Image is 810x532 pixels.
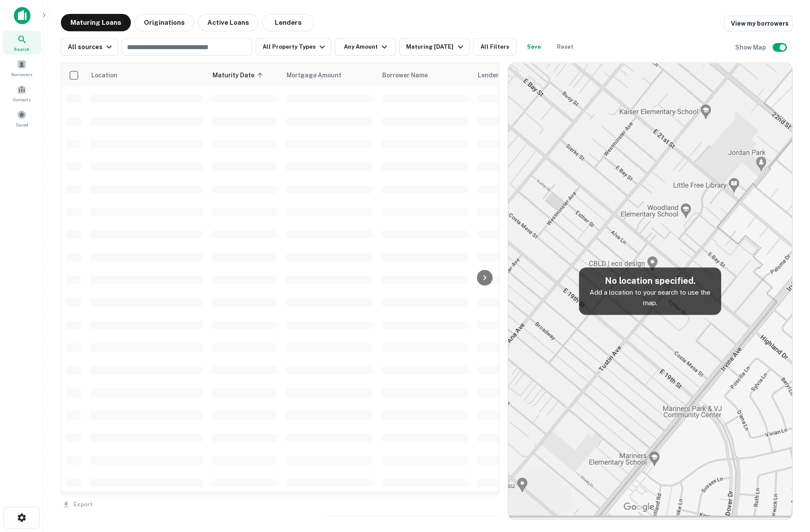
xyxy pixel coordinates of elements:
[14,7,30,24] img: capitalize-icon.png
[16,121,28,128] span: Saved
[382,70,428,80] span: Borrower Name
[586,287,714,308] p: Add a location to your search to use the map.
[767,462,810,504] iframe: Chat Widget
[287,70,353,80] span: Mortgage Amount
[399,38,469,56] button: Maturing [DATE]
[11,71,32,78] span: Borrowers
[61,38,118,56] button: All sources
[473,63,612,87] th: Lender
[586,274,714,287] h5: No location specified.
[473,38,517,56] button: All Filters
[735,43,767,52] h6: Show Map
[61,14,131,31] button: Maturing Loans
[551,38,579,56] button: Reset
[91,70,117,80] span: Location
[520,38,548,56] button: Save your search to get updates of matches that match your search criteria.
[3,106,41,130] a: Saved
[406,42,465,52] div: Maturing [DATE]
[213,70,266,80] span: Maturity Date
[207,63,281,87] th: Maturity Date
[3,31,41,54] a: Search
[724,16,793,31] a: View my borrowers
[377,63,473,87] th: Borrower Name
[134,14,194,31] button: Originations
[68,42,114,52] div: All sources
[335,38,396,56] button: Any Amount
[256,38,331,56] button: All Property Types
[3,81,41,105] a: Contacts
[14,46,30,53] span: Search
[262,14,314,31] button: Lenders
[508,63,792,519] img: map-placeholder.webp
[86,63,207,87] th: Location
[13,96,30,103] span: Contacts
[198,14,259,31] button: Active Loans
[3,56,41,80] a: Borrowers
[281,63,377,87] th: Mortgage Amount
